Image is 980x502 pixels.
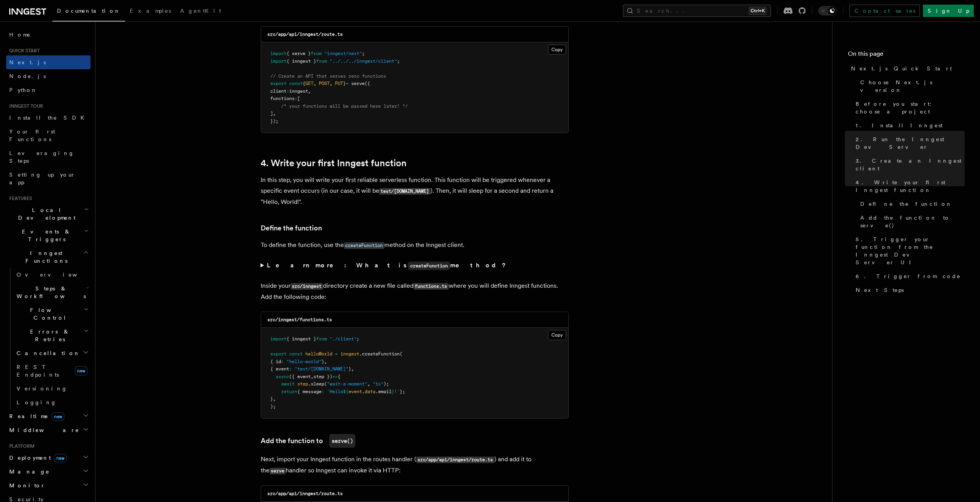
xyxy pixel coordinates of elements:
span: ); [384,381,389,387]
span: : [286,88,289,94]
span: , [324,359,327,364]
a: Your first Functions [6,125,90,146]
span: step }) [313,374,332,379]
span: , [311,374,313,379]
span: ; [357,336,359,342]
span: Manage [6,468,50,475]
span: Overview [17,272,96,278]
span: step [297,381,308,387]
span: { event [270,366,289,372]
span: export [270,351,286,357]
code: src/inngest/functions.ts [267,317,332,322]
span: Cancellation [13,349,80,357]
span: from [316,336,327,342]
a: REST Endpointsnew [13,360,90,382]
span: 5. Trigger your function from the Inngest Dev Server UI [856,235,965,266]
span: import [270,58,286,64]
button: Manage [6,465,90,479]
span: { serve } [286,51,311,56]
span: async [276,374,289,379]
span: , [313,81,316,86]
span: Leveraging Steps [9,150,74,164]
button: Middleware [6,423,90,437]
span: ({ event [289,374,311,379]
span: { [303,81,305,86]
p: Inside your directory create a new file called where you will define Inngest functions. Add the f... [261,280,569,302]
span: , [351,366,354,372]
span: Setting up your app [9,172,75,185]
span: AgentKit [180,8,221,14]
p: Next, import your Inngest function in the routes handler ( ) and add it to the handler so Inngest... [261,454,569,476]
span: new [75,366,87,375]
span: ${ [343,389,348,394]
span: Before you start: choose a project [856,100,965,115]
span: = [335,351,338,357]
span: Next.js Quick Start [851,65,952,72]
span: const [289,351,303,357]
span: .createFunction [359,351,400,357]
span: !` [394,389,400,394]
code: functions.ts [414,283,449,290]
span: = [346,81,348,86]
span: Install the SDK [9,115,89,121]
span: Local Development [6,206,84,222]
span: inngest [340,351,359,357]
span: } [392,389,394,394]
span: { id [270,359,281,364]
a: 4. Write your first Inngest function [261,158,407,168]
span: 1. Install Inngest [856,122,943,129]
span: GET [305,81,313,86]
button: Events & Triggers [6,225,90,246]
summary: Learn more: What iscreateFunctionmethod? [261,260,569,271]
span: POST [319,81,330,86]
span: data [365,389,375,394]
span: , [308,88,311,94]
a: Add the function toserve() [261,434,355,448]
span: "inngest/next" [324,51,362,56]
button: Copy [548,330,566,340]
span: , [330,81,332,86]
span: from [311,51,322,56]
a: Python [6,83,90,97]
button: Toggle dark mode [818,6,837,15]
span: [ [297,96,300,101]
strong: Learn more: What is method? [267,262,508,269]
span: 6. Trigger from code [856,272,961,280]
span: Inngest Functions [6,249,83,265]
p: In this step, you will write your first reliable serverless function. This function will be trigg... [261,175,569,207]
span: "../../../inngest/client" [330,58,397,64]
a: 4. Write your first Inngest function [853,175,965,197]
span: import [270,51,286,56]
span: Logging [17,399,57,405]
span: } [270,396,273,402]
span: Quick start [6,48,40,54]
code: src/app/api/inngest/route.ts [267,32,343,37]
a: Next.js [6,55,90,69]
button: Monitor [6,479,90,492]
a: Documentation [52,2,125,22]
span: Errors & Retries [13,328,84,343]
button: Local Development [6,203,90,225]
a: Define the function [857,197,965,211]
span: Realtime [6,412,64,420]
span: Next Steps [856,286,904,294]
span: helloWorld [305,351,332,357]
span: functions [270,96,295,101]
a: Choose Next.js version [857,75,965,97]
span: 2. Run the Inngest Dev Server [856,135,965,151]
span: await [281,381,295,387]
span: ; [397,58,400,64]
span: return [281,389,297,394]
span: export [270,81,286,86]
a: 3. Create an Inngest client [853,154,965,175]
p: To define the function, use the method on the Inngest client. [261,240,569,251]
code: src/app/api/inngest/route.ts [267,491,343,496]
a: createFunction [344,241,384,248]
span: , [273,396,276,402]
button: Search...Ctrl+K [623,5,771,17]
span: { inngest } [286,336,316,342]
span: // Create an API that serves zero functions [270,73,386,79]
a: Logging [13,395,90,409]
span: serve [351,81,365,86]
button: Inngest Functions [6,246,90,268]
